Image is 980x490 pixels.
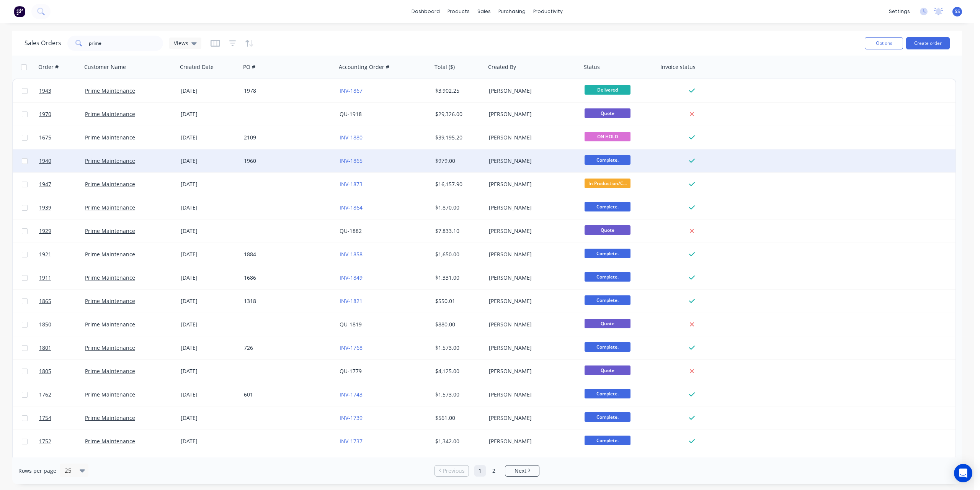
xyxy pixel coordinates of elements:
[39,383,85,406] a: 1762
[585,225,630,235] span: Quote
[181,344,238,352] div: [DATE]
[39,134,51,141] span: 1675
[181,251,238,258] div: [DATE]
[39,243,85,266] a: 1921
[489,367,574,375] div: [PERSON_NAME]
[39,149,85,172] a: 1940
[585,365,630,375] span: Quote
[181,321,238,328] div: [DATE]
[529,6,567,17] div: productivity
[181,204,238,211] div: [DATE]
[585,202,630,211] span: Complete.
[585,249,630,258] span: Complete.
[585,85,630,95] span: Delivered
[474,6,495,17] div: sales
[39,79,85,102] a: 1943
[244,391,329,398] div: 601
[180,63,214,71] div: Created Date
[85,134,135,141] a: Prime Maintenance
[340,204,363,211] a: INV-1864
[39,173,85,196] a: 1947
[39,87,51,95] span: 1943
[39,406,85,429] a: 1754
[39,220,85,243] a: 1929
[39,251,51,258] span: 1921
[85,414,135,421] a: Prime Maintenance
[85,274,135,281] a: Prime Maintenance
[489,180,574,188] div: [PERSON_NAME]
[39,297,51,305] span: 1865
[39,313,85,336] a: 1850
[181,227,238,235] div: [DATE]
[244,134,329,141] div: 2109
[955,8,960,15] span: SS
[340,367,362,375] a: QU-1779
[585,132,630,141] span: ON HOLD
[435,180,480,188] div: $16,157.90
[243,63,255,71] div: PO #
[340,391,363,398] a: INV-1743
[89,36,163,51] input: Search...
[181,438,238,445] div: [DATE]
[85,391,135,398] a: Prime Maintenance
[435,157,480,165] div: $979.00
[39,196,85,219] a: 1939
[435,204,480,211] div: $1,870.00
[514,467,526,475] span: Next
[340,110,362,118] a: QU-1918
[39,180,51,188] span: 1947
[489,414,574,422] div: [PERSON_NAME]
[181,134,238,141] div: [DATE]
[906,37,950,49] button: Create order
[181,391,238,398] div: [DATE]
[435,227,480,235] div: $7,833.10
[885,6,914,17] div: settings
[585,412,630,422] span: Complete.
[340,134,363,141] a: INV-1880
[340,344,363,351] a: INV-1768
[435,87,480,95] div: $3,902.25
[495,6,529,17] div: purchasing
[865,37,903,49] button: Options
[39,453,85,476] a: 1736
[489,438,574,445] div: [PERSON_NAME]
[489,297,574,305] div: [PERSON_NAME]
[431,465,542,477] ul: Pagination
[39,430,85,453] a: 1752
[84,63,126,71] div: Customer Name
[435,110,480,118] div: $29,326.00
[39,126,85,149] a: 1675
[435,251,480,258] div: $1,650.00
[39,157,51,165] span: 1940
[585,436,630,445] span: Complete.
[435,438,480,445] div: $1,342.00
[489,110,574,118] div: [PERSON_NAME]
[585,108,630,118] span: Quote
[85,227,135,234] a: Prime Maintenance
[39,438,51,445] span: 1752
[340,157,363,164] a: INV-1865
[340,251,363,258] a: INV-1858
[489,344,574,352] div: [PERSON_NAME]
[244,344,329,352] div: 726
[435,467,469,475] a: Previous page
[38,63,59,71] div: Order #
[85,87,135,94] a: Prime Maintenance
[489,274,574,282] div: [PERSON_NAME]
[181,180,238,188] div: [DATE]
[585,342,630,352] span: Complete.
[39,391,51,398] span: 1762
[244,274,329,282] div: 1686
[435,414,480,422] div: $561.00
[39,414,51,422] span: 1754
[85,344,135,351] a: Prime Maintenance
[340,227,362,234] a: QU-1882
[244,297,329,305] div: 1318
[584,63,600,71] div: Status
[24,39,61,47] h1: Sales Orders
[181,297,238,305] div: [DATE]
[474,465,486,477] a: Page 1 is your current page
[444,6,474,17] div: products
[585,295,630,305] span: Complete.
[85,204,135,211] a: Prime Maintenance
